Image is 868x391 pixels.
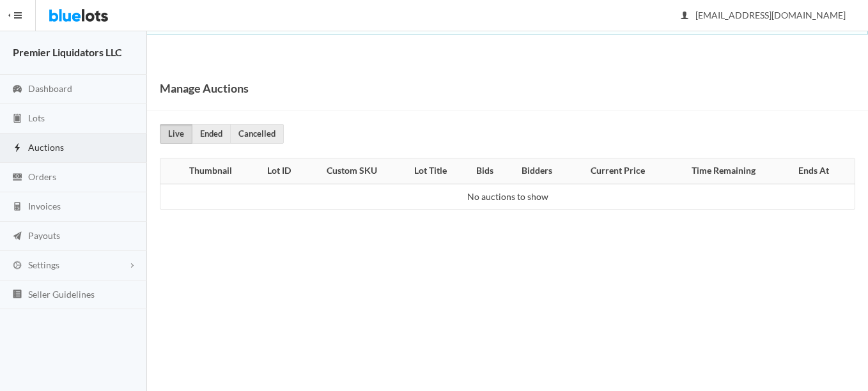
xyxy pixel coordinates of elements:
ion-icon: clipboard [11,113,24,125]
ion-icon: list box [11,289,24,301]
th: Lot Title [398,158,463,184]
span: [EMAIL_ADDRESS][DOMAIN_NAME] [681,10,846,20]
ion-icon: cash [11,172,24,184]
ion-icon: paper plane [11,231,24,243]
span: Orders [28,171,56,182]
span: Invoices [28,201,61,211]
th: Thumbnail [160,158,253,184]
ion-icon: speedometer [11,84,24,96]
th: Bids [463,158,506,184]
span: Dashboard [28,83,72,94]
ion-icon: flash [11,142,24,155]
ion-icon: cog [11,260,24,272]
th: Time Remaining [667,158,780,184]
span: Payouts [28,230,60,241]
th: Bidders [506,158,568,184]
h1: Manage Auctions [160,79,249,98]
strong: Premier Liquidators LLC [13,46,122,58]
td: No auctions to show [160,184,855,210]
ion-icon: calculator [11,201,24,213]
a: Ended [192,124,231,144]
th: Ends At [780,158,855,184]
th: Current Price [568,158,667,184]
span: Settings [28,259,59,270]
a: Cancelled [230,124,284,144]
span: Seller Guidelines [28,289,95,300]
th: Custom SKU [305,158,398,184]
th: Lot ID [253,158,305,184]
span: Auctions [28,142,64,153]
span: Lots [28,112,45,123]
a: Live [160,124,192,144]
ion-icon: person [678,10,691,22]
